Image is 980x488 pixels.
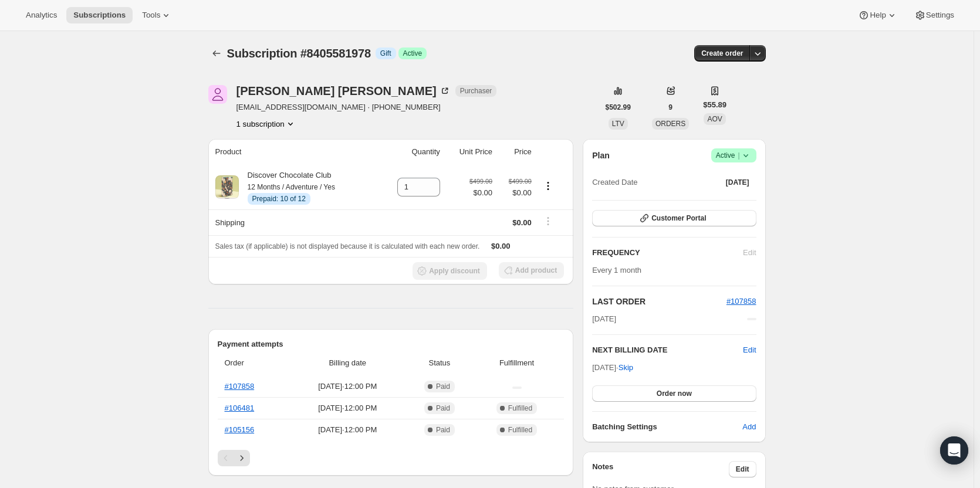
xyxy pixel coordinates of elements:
div: Discover Chocolate Club [239,170,335,205]
span: [DATE] [726,178,749,187]
span: 9 [668,103,673,112]
th: Order [218,350,289,376]
span: Active [403,49,423,58]
small: $499.00 [509,178,532,185]
span: Fulfilled [508,404,532,413]
div: [PERSON_NAME] [PERSON_NAME] [236,85,451,97]
button: Add [735,418,763,436]
th: Quantity [379,139,444,165]
h2: NEXT BILLING DATE [592,344,743,356]
span: Fulfilled [508,425,532,435]
span: Subscriptions [73,11,126,20]
span: Add [742,421,756,433]
span: [DATE] · 12:00 PM [293,402,403,414]
h2: Plan [592,150,610,161]
h2: FREQUENCY [592,247,743,259]
th: Unit Price [444,139,496,165]
button: Help [851,7,904,23]
button: Subscriptions [208,45,225,62]
span: AOV [707,115,722,123]
button: Product actions [539,179,557,192]
span: Order now [657,389,692,398]
img: product img [215,175,239,199]
span: Prepaid: 10 of 12 [252,194,306,204]
button: Product actions [236,118,296,130]
span: Help [870,11,886,20]
h6: Batching Settings [592,421,742,433]
span: Customer Portal [651,213,706,223]
span: Skip [619,362,633,374]
span: Status [410,357,469,369]
nav: Pagination [218,450,565,466]
button: Tools [135,7,179,23]
span: Keith Gilchrist [208,85,227,104]
button: Next [234,450,250,466]
th: Price [496,139,535,165]
button: Subscriptions [66,7,133,23]
span: | [738,151,739,160]
span: Paid [436,382,450,391]
button: Settings [907,7,961,23]
small: $499.00 [469,178,492,185]
span: Edit [736,465,749,474]
a: #106481 [225,404,255,412]
button: Create order [694,45,750,62]
span: $0.00 [512,218,532,227]
small: 12 Months / Adventure / Yes [248,183,335,191]
span: [DATE] [592,313,616,325]
span: Fulfillment [477,357,557,369]
span: ORDERS [655,120,685,128]
span: $0.00 [491,242,511,250]
span: Sales tax (if applicable) is not displayed because it is calculated with each new order. [215,242,480,250]
span: Every 1 month [592,266,641,274]
button: Order now [592,385,756,402]
span: Created Date [592,177,637,188]
button: Edit [743,344,756,356]
span: Subscription #8405581978 [227,47,371,60]
a: #107858 [726,297,756,306]
span: LTV [612,120,624,128]
span: [DATE] · 12:00 PM [293,381,403,392]
span: [DATE] · [592,363,633,372]
span: [EMAIL_ADDRESS][DOMAIN_NAME] · [PHONE_NUMBER] [236,101,497,113]
span: Tools [142,11,160,20]
a: #105156 [225,425,255,434]
span: $502.99 [606,103,631,112]
span: Create order [701,49,743,58]
span: Gift [380,49,391,58]
button: Skip [611,358,640,377]
span: Paid [436,425,450,435]
h2: Payment attempts [218,338,565,350]
h2: LAST ORDER [592,296,726,307]
span: Settings [926,11,954,20]
button: [DATE] [719,174,756,191]
span: Active [716,150,752,161]
a: #107858 [225,382,255,391]
button: #107858 [726,296,756,307]
button: Shipping actions [539,215,557,228]
h3: Notes [592,461,729,477]
button: Analytics [19,7,64,23]
span: $0.00 [499,187,532,199]
span: [DATE] · 12:00 PM [293,424,403,436]
th: Shipping [208,209,379,235]
button: 9 [661,99,680,116]
span: $55.89 [703,99,726,111]
button: Customer Portal [592,210,756,226]
th: Product [208,139,379,165]
div: Open Intercom Messenger [940,436,968,465]
span: Purchaser [460,86,492,96]
span: Analytics [26,11,57,20]
button: Edit [729,461,756,477]
span: $0.00 [469,187,492,199]
button: $502.99 [599,99,638,116]
span: Paid [436,404,450,413]
span: Billing date [293,357,403,369]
